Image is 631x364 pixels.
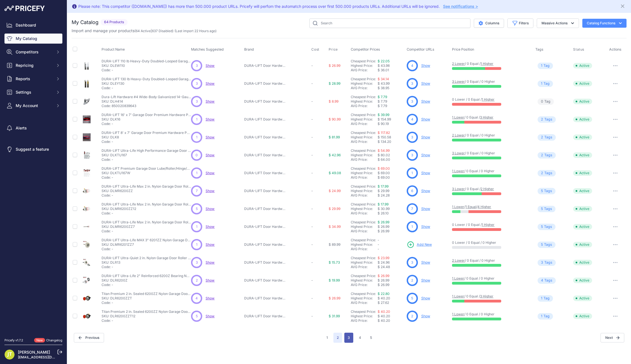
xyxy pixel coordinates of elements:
span: 7 [411,206,413,211]
a: Show [421,207,430,211]
a: $ 7.79 [378,95,387,99]
p: DURA-LIFT Door Hardware [244,171,286,175]
a: 3 Lower [452,151,465,155]
span: Show [206,81,215,86]
a: 2 Lower [452,258,465,263]
p: SKU: DLEY130 [102,81,191,86]
div: $ 38.95 [378,86,404,90]
span: 3 [411,81,413,86]
div: Highest Price: [351,207,378,211]
div: AVG Price: [351,68,378,72]
span: - [311,153,313,157]
span: Competitors [16,49,52,55]
div: $ 36.01 [378,68,404,72]
div: Highest Price: [351,81,378,86]
a: Cheapest Price: [351,256,376,260]
a: Show [206,63,215,68]
span: 5 [541,206,543,212]
a: Cheapest Price: [351,309,376,314]
span: 4 [411,117,413,122]
h2: My Catalog [72,18,98,26]
p: Code: - [102,122,191,126]
a: Cheapest Price: [351,292,376,296]
a: Show [206,278,215,282]
span: Show [206,135,215,139]
a: Add New [407,241,432,249]
span: Matches Suggested [191,47,224,51]
div: $ 134.20 [378,140,404,144]
a: 1 Lower [452,294,464,298]
p: / 0 Equal / 0 Higher [452,79,530,84]
a: Cheapest Price: [351,202,376,206]
span: Active [573,170,592,176]
a: Changelog [46,338,62,342]
button: Settings [4,87,62,97]
span: Active [573,117,592,122]
div: Highest Price: [351,63,378,68]
span: - [311,171,313,175]
p: Code: - [102,68,191,72]
span: Show [206,171,215,175]
div: AVG Price: [351,86,378,90]
button: Close [620,2,627,9]
a: $ 26.99 [378,220,389,224]
a: Show [206,189,215,193]
p: Code: - [102,175,191,180]
a: 3 Lower [452,187,465,191]
a: Show [421,171,430,175]
span: Reports [16,76,52,82]
span: Show [206,314,215,318]
span: $ 29.99 [378,189,389,193]
p: / 0 Equal / 0 Higher [452,133,530,138]
span: Repricing [16,63,52,68]
div: Highest Price: [351,117,378,122]
p: DURA-LIFT Premium Garage Door Lube/Roller/Hinge/Bracket Repair Kit (for 16' x 7' Doors)-DLKTU167W [102,166,191,171]
span: Show [206,224,215,229]
p: SKU: DLK8 [102,135,191,140]
input: Search [309,18,470,28]
a: Cheapest Price: [351,220,376,224]
div: $ 26.10 [378,211,404,216]
span: $ 26.99 [329,63,340,68]
span: 3 [411,153,413,158]
div: $ 69.00 [378,175,404,180]
span: 5 [196,206,198,211]
a: Cheapest Price: [351,238,376,242]
span: s [550,188,552,194]
a: Show [421,296,430,300]
a: 1 Lower [452,276,464,280]
a: $ 22.80 [378,292,390,296]
div: AVG Price: [351,104,378,108]
a: Cheapest Price: [351,166,376,171]
p: / 0 Equal / 0 Higher [452,151,530,155]
div: $ 90.19 [378,122,404,126]
a: Cheapest Price: [351,113,376,117]
span: $ 24.99 [329,189,341,193]
a: Show [421,153,430,157]
div: AVG Price: [351,211,378,216]
span: s [550,206,552,212]
span: 64 Products [101,19,128,25]
span: 3 [411,135,413,140]
span: Active [573,206,592,212]
p: Code: - [102,211,191,216]
p: DURA-LIFT 16' x 7' Garage Door Premium Hardware Parts Installation Box-DLK16 [102,113,191,117]
span: 2 [541,117,543,122]
a: Show [206,99,215,103]
span: Active [573,188,592,194]
p: SKU: DLKTU167W [102,171,191,175]
a: 1 Lower [452,205,464,209]
div: Highest Price: [351,99,378,104]
a: 2 Lower [452,133,465,137]
span: 4 [411,63,413,68]
div: Highest Price: [351,153,378,157]
div: AVG Price: [351,140,378,144]
div: AVG Price: [351,157,378,162]
a: $ 17.99 [378,184,389,188]
div: $ 64.00 [378,157,404,162]
span: $ 150.58 [378,135,391,139]
p: DURA-LIFT Ultra-Life Max 2 in. Nylon Garage Door Roller w/ Sealed 6200ZZ Bearing & 7-in. Stem (10... [102,220,191,224]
